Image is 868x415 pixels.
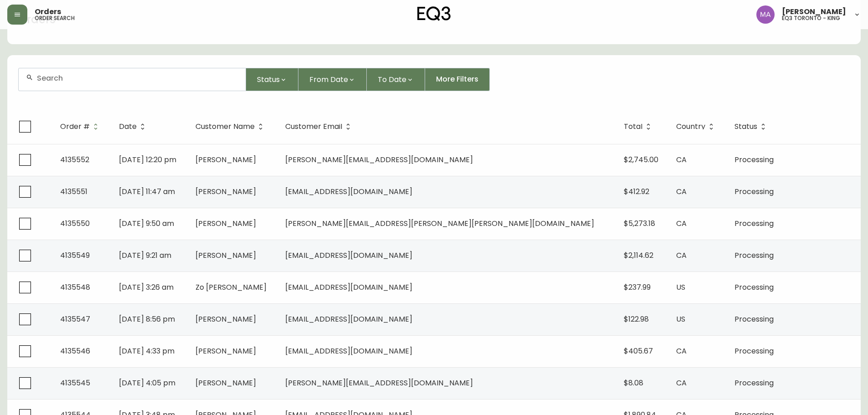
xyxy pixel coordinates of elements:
button: From Date [298,68,367,91]
span: [DATE] 4:33 pm [119,346,175,356]
span: $405.67 [624,346,653,356]
span: $237.99 [624,282,651,292]
span: 4135548 [60,282,90,292]
span: CA [676,186,687,197]
span: US [676,314,685,324]
span: [DATE] 3:26 am [119,282,174,292]
span: [DATE] 9:50 am [119,218,174,229]
span: [PERSON_NAME][EMAIL_ADDRESS][PERSON_NAME][PERSON_NAME][DOMAIN_NAME] [285,218,594,229]
span: 4135550 [60,218,90,229]
span: From Date [309,74,348,85]
span: [EMAIL_ADDRESS][DOMAIN_NAME] [285,282,412,292]
span: Country [676,124,705,129]
span: Customer Name [195,123,267,131]
span: CA [676,218,687,229]
span: Processing [734,346,774,356]
span: $2,745.00 [624,154,658,165]
span: [EMAIL_ADDRESS][DOMAIN_NAME] [285,186,412,197]
span: To Date [378,74,406,85]
span: Customer Name [195,124,255,129]
span: [EMAIL_ADDRESS][DOMAIN_NAME] [285,250,412,261]
span: CA [676,250,687,261]
span: [PERSON_NAME] [195,346,256,356]
span: [DATE] 8:56 pm [119,314,175,324]
input: Search [37,74,238,82]
span: 4135547 [60,314,90,324]
span: Processing [734,282,774,292]
span: [PERSON_NAME] [195,378,256,388]
span: Status [734,124,757,129]
span: 4135549 [60,250,90,261]
span: Order # [60,123,102,131]
span: Zo [PERSON_NAME] [195,282,267,292]
span: 4135545 [60,378,90,388]
span: Total [624,124,642,129]
span: 4135551 [60,186,87,197]
span: [PERSON_NAME][EMAIL_ADDRESS][DOMAIN_NAME] [285,154,473,165]
span: [PERSON_NAME] [195,218,256,229]
img: logo [417,6,451,21]
button: More Filters [425,68,490,91]
span: Total [624,123,654,131]
span: Orders [35,8,61,15]
span: [DATE] 11:47 am [119,186,175,197]
span: CA [676,378,687,388]
span: Processing [734,314,774,324]
span: CA [676,154,687,165]
span: [PERSON_NAME] [195,314,256,324]
span: [PERSON_NAME][EMAIL_ADDRESS][DOMAIN_NAME] [285,378,473,388]
span: US [676,282,685,292]
button: Status [246,68,298,91]
span: Date [119,124,137,129]
span: CA [676,346,687,356]
span: [DATE] 9:21 am [119,250,171,261]
span: Processing [734,250,774,261]
span: [DATE] 4:05 pm [119,378,175,388]
span: [DATE] 12:20 pm [119,154,176,165]
span: Processing [734,378,774,388]
span: $8.08 [624,378,643,388]
span: [PERSON_NAME] [195,154,256,165]
span: [PERSON_NAME] [195,250,256,261]
span: Customer Email [285,124,342,129]
span: Processing [734,218,774,229]
span: Order # [60,124,90,129]
h5: order search [35,15,75,21]
span: $2,114.62 [624,250,653,261]
span: Status [734,123,769,131]
span: Customer Email [285,123,354,131]
img: 4f0989f25cbf85e7eb2537583095d61e [756,5,775,24]
span: Status [257,74,280,85]
span: [EMAIL_ADDRESS][DOMAIN_NAME] [285,346,412,356]
span: [PERSON_NAME] [195,186,256,197]
span: 4135552 [60,154,89,165]
button: To Date [367,68,425,91]
span: Country [676,123,717,131]
span: Date [119,123,149,131]
span: More Filters [436,74,478,84]
span: Processing [734,154,774,165]
span: [PERSON_NAME] [782,8,846,15]
span: [EMAIL_ADDRESS][DOMAIN_NAME] [285,314,412,324]
span: $5,273.18 [624,218,655,229]
span: Processing [734,186,774,197]
span: $122.98 [624,314,649,324]
span: 4135546 [60,346,90,356]
span: $412.92 [624,186,649,197]
h5: eq3 toronto - king [782,15,840,21]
